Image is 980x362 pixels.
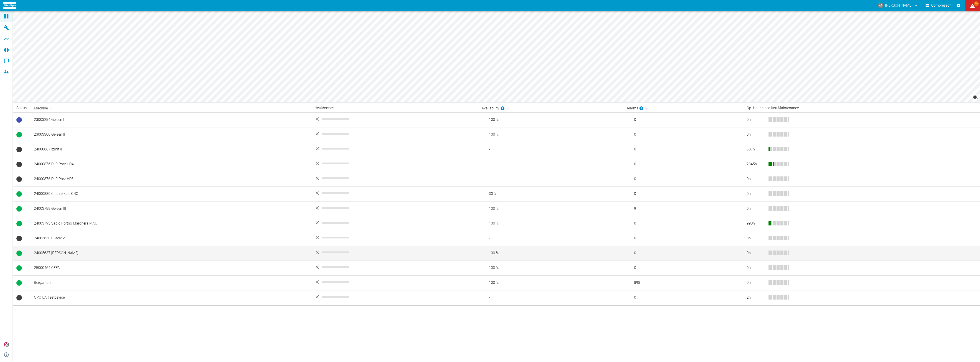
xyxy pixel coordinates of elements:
td: 23003284 Geleen I [30,112,311,127]
span: 100 % [482,206,619,211]
span: - [482,162,619,167]
div: 637 h [747,147,765,152]
span: No Data [16,147,22,152]
span: 100 % [482,280,619,285]
td: 24003793 Sapio Portho Marghera MAC [30,216,311,231]
div: 0 h [747,236,765,241]
span: Running [16,221,22,226]
td: 25000464 CEFA [30,261,311,275]
div: No data [315,235,474,240]
span: 0 [627,236,739,241]
div: 0 h [747,132,765,137]
span: - [482,236,619,241]
button: andreas.schmitt@atlascopco.com [877,1,919,10]
span: Running [16,280,22,286]
div: 993 h [747,221,765,226]
span: Running [16,265,22,271]
span: Running [16,251,22,256]
div: No data [315,161,474,166]
td: 24000880 Chanakkale ORC [30,186,311,201]
div: 0 h [747,176,765,182]
span: No Data [16,295,22,300]
td: 24000876 DLR Porz HD4 [30,157,311,172]
span: 0 [627,191,739,197]
td: 24003788 Geleen III [30,201,311,216]
span: 0 [627,176,739,182]
span: 0 [627,162,739,167]
div: 0 h [747,265,765,271]
td: 24005630 Bilecik V [30,231,311,246]
td: 24000876 DLR Porz HD5 [30,172,311,186]
div: 0 h [747,280,765,285]
div: calculated for the last 7 days [482,106,505,111]
span: - [482,147,619,152]
div: No data [315,294,474,300]
span: Running [16,132,22,137]
td: OPC UA Testdevice [30,290,311,305]
span: 0 [627,132,739,137]
div: No data [315,220,474,225]
span: 100 % [482,132,619,137]
span: 0 [627,295,739,300]
span: Ready to run [16,117,22,123]
img: Xplore Logo [4,342,9,347]
button: Settings [954,1,963,10]
canvas: Map [13,11,980,102]
span: 898 [627,280,739,285]
th: Healthscore [311,104,478,112]
span: 9 [627,206,739,211]
span: 100 % [482,251,619,256]
td: 24000867 Izmit II [30,142,311,157]
span: 30 % [482,191,619,197]
div: 0 h [747,251,765,256]
div: 2345 h [747,162,765,167]
div: No data [315,205,474,211]
div: No data [315,190,474,196]
span: 100 % [482,221,619,226]
div: 2 h [747,295,765,300]
div: 0 h [747,206,765,211]
div: No data [315,250,474,255]
span: 0 [627,147,739,152]
span: - [482,295,619,300]
td: Bergamo 2 [30,275,311,290]
span: 100 % [482,265,619,271]
span: - [482,176,619,182]
span: Machine [34,106,54,111]
div: AS [878,3,883,8]
div: No data [315,279,474,285]
span: No Data [16,176,22,182]
td: 23003300 Geleen II [30,127,311,142]
div: No data [315,146,474,151]
span: 0 [627,251,739,256]
div: No data [315,131,474,137]
span: Running [16,206,22,212]
span: 0 [627,117,739,122]
span: 0 [627,221,739,226]
span: No Data [16,162,22,167]
th: Status [13,104,30,112]
div: No data [315,264,474,270]
div: 0 h [747,117,765,122]
span: No Data [16,236,22,241]
span: 59 [974,1,979,6]
th: Op. Hour since last Maintenance [743,104,980,112]
div: No data [315,176,474,181]
button: Compressor [925,1,952,10]
td: 24005637 [PERSON_NAME] [30,246,311,261]
span: Running [16,191,22,197]
div: calculated for the last 7 days [627,106,644,111]
div: 0 h [747,191,765,197]
span: 100 % [482,117,619,122]
div: No data [315,116,474,122]
img: logo [3,2,16,8]
span: 0 [627,265,739,271]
